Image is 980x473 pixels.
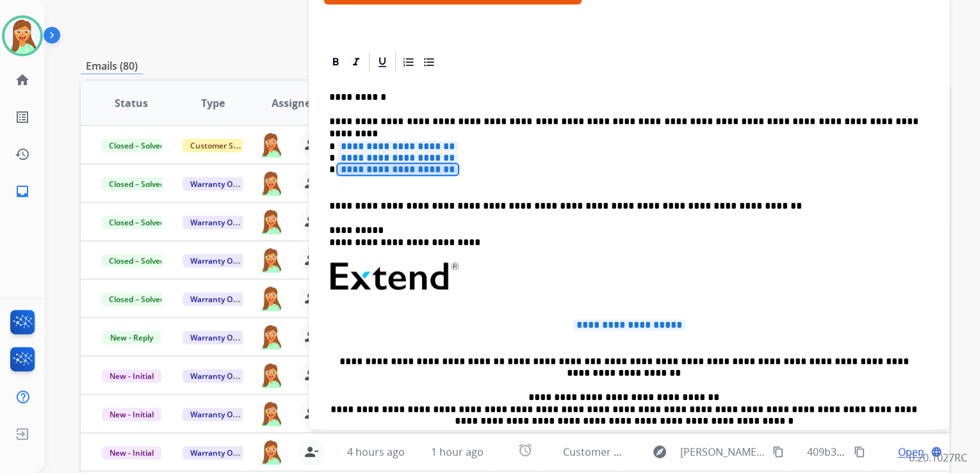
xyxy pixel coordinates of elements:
[259,132,283,157] img: agent-avatar
[259,362,283,388] img: agent-avatar
[304,214,319,229] mat-icon: person_remove
[15,109,30,125] mat-icon: list_alt
[651,444,667,460] mat-icon: explore
[101,216,172,229] span: Closed – Solved
[101,139,172,152] span: Closed – Solved
[102,446,161,460] span: New - Initial
[259,324,283,349] img: agent-avatar
[183,446,249,460] span: Warranty Ops
[102,369,161,383] span: New - Initial
[183,369,249,383] span: Warranty Ops
[517,442,532,458] mat-icon: alarm
[102,331,161,344] span: New - Reply
[897,444,924,460] span: Open
[272,95,316,111] span: Assignee
[81,58,143,74] p: Emails (80)
[259,439,283,465] img: agent-avatar
[183,254,249,268] span: Warranty Ops
[772,446,784,458] mat-icon: content_copy
[183,139,266,152] span: Customer Support
[854,446,865,458] mat-icon: content_copy
[304,252,319,268] mat-icon: person_remove
[304,406,319,421] mat-icon: person_remove
[259,209,283,234] img: agent-avatar
[347,445,404,459] span: 4 hours ago
[101,293,172,306] span: Closed – Solved
[431,445,484,459] span: 1 hour ago
[259,170,283,196] img: agent-avatar
[201,95,225,111] span: Type
[680,444,765,460] span: [PERSON_NAME][EMAIL_ADDRESS][PERSON_NAME][DOMAIN_NAME]
[101,254,172,268] span: Closed – Solved
[399,52,418,72] div: Ordered List
[183,293,249,306] span: Warranty Ops
[15,184,30,199] mat-icon: inbox
[304,291,319,306] mat-icon: person_remove
[259,285,283,311] img: agent-avatar
[259,401,283,426] img: agent-avatar
[183,177,249,191] span: Warranty Ops
[4,18,40,54] img: avatar
[101,177,172,191] span: Closed – Solved
[347,52,366,72] div: Italic
[304,367,319,383] mat-icon: person_remove
[304,137,319,152] mat-icon: person_remove
[562,445,731,459] span: Customer Receipt [PERSON_NAME]
[420,52,439,72] div: Bullet List
[102,408,161,421] span: New - Initial
[304,329,319,344] mat-icon: person_remove
[15,147,30,162] mat-icon: history
[183,408,249,421] span: Warranty Ops
[115,95,148,111] span: Status
[909,450,967,465] p: 0.20.1027RC
[304,175,319,191] mat-icon: person_remove
[373,52,392,72] div: Underline
[931,446,942,458] mat-icon: language
[183,331,249,344] span: Warranty Ops
[304,444,319,460] mat-icon: person_remove
[183,216,249,229] span: Warranty Ops
[15,72,30,88] mat-icon: home
[259,247,283,273] img: agent-avatar
[326,52,345,72] div: Bold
